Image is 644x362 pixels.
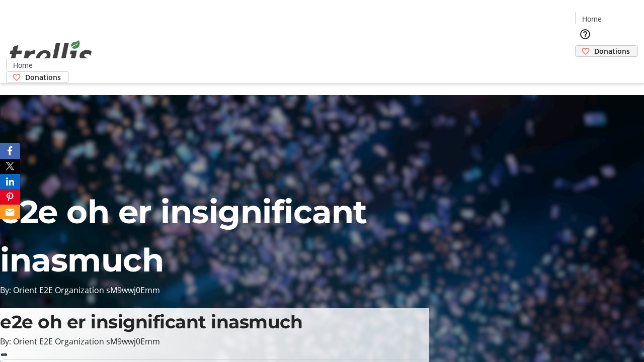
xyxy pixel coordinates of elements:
[575,57,595,77] button: Cart
[6,29,96,79] img: Orient E2E Organization sM9wwj0Emm's Logo
[576,14,608,24] a: Home
[25,72,61,82] span: Donations
[594,46,630,56] span: Donations
[13,60,33,70] span: Home
[7,60,39,70] a: Home
[575,24,595,44] button: Help
[575,45,638,57] a: Donations
[582,14,602,24] span: Home
[6,71,69,83] a: Donations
